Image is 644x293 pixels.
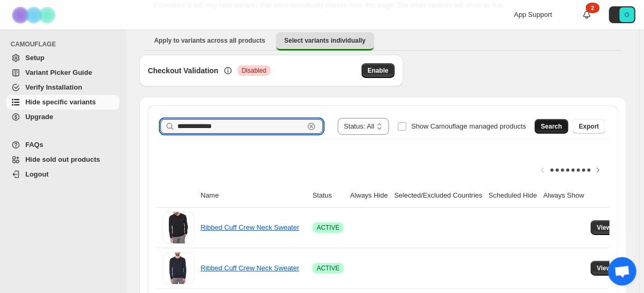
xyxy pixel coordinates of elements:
[609,6,636,23] button: Avatar with initials O
[154,36,266,45] span: Apply to variants across all products
[486,184,541,208] th: Scheduled Hide
[591,163,605,178] button: Scroll table right one column
[411,122,526,130] span: Show Camouflage managed products
[276,32,374,51] button: Select variants individually
[317,223,339,232] span: ACTIVE
[579,122,599,131] span: Export
[8,1,61,30] img: Camouflage
[347,184,391,208] th: Always Hide
[25,98,96,106] span: Hide specific variants
[309,184,347,208] th: Status
[25,155,100,163] span: Hide sold out products
[6,65,119,80] a: Variant Picker Guide
[597,223,638,232] span: View variants
[608,257,637,286] div: Open chat
[6,95,119,110] a: Hide specific variants
[541,184,588,208] th: Always Show
[197,184,309,208] th: Name
[163,252,194,284] img: Ribbed Cuff Crew Neck Sweater
[591,261,644,276] button: View variants
[285,36,366,45] span: Select variants individually
[201,264,299,272] a: Ribbed Cuff Crew Neck Sweater
[573,119,605,134] button: Export
[620,7,634,22] span: Avatar with initials O
[535,119,569,134] button: Search
[591,220,644,235] button: View variants
[25,141,43,149] span: FAQs
[541,122,562,131] span: Search
[597,264,638,272] span: View variants
[6,51,119,65] a: Setup
[25,69,92,76] span: Variant Picker Guide
[25,54,44,62] span: Setup
[317,264,339,272] span: ACTIVE
[6,167,119,182] a: Logout
[11,40,121,48] span: CAMOUFLAGE
[306,121,317,132] button: Clear
[242,66,267,75] span: Disabled
[625,12,630,18] text: O
[391,184,486,208] th: Selected/Excluded Countries
[6,138,119,152] a: FAQs
[25,83,82,91] span: Verify Installation
[146,32,274,49] button: Apply to variants across all products
[368,66,389,75] span: Enable
[362,63,395,78] button: Enable
[514,11,552,18] span: App Support
[25,113,53,121] span: Upgrade
[586,3,600,13] div: 2
[582,9,592,20] a: 2
[148,65,219,76] h3: Checkout Validation
[163,212,194,243] img: Ribbed Cuff Crew Neck Sweater
[6,80,119,95] a: Verify Installation
[201,223,299,231] a: Ribbed Cuff Crew Neck Sweater
[6,110,119,124] a: Upgrade
[25,170,49,178] span: Logout
[6,152,119,167] a: Hide sold out products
